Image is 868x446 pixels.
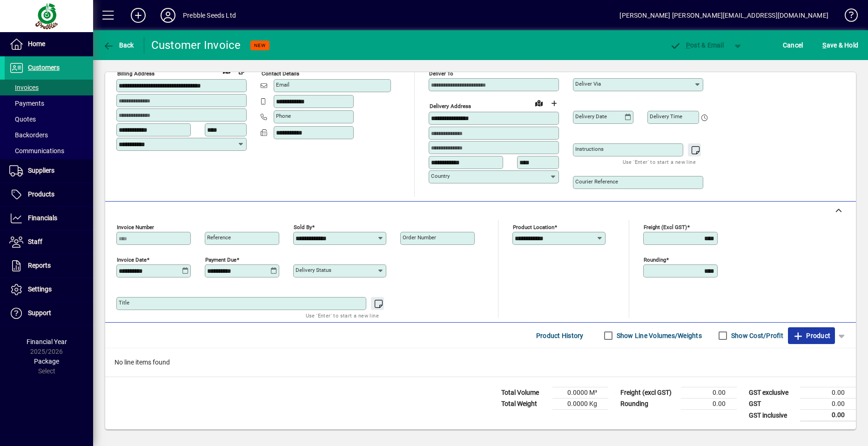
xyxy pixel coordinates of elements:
[681,387,737,399] td: 0.00
[103,41,134,49] span: Back
[670,41,724,49] span: ost & Email
[207,234,231,241] mat-label: Reference
[5,207,93,230] a: Financials
[644,224,687,230] mat-label: Freight (excl GST)
[546,96,561,111] button: Choose address
[28,214,57,222] span: Financials
[123,7,153,24] button: Add
[5,33,93,56] a: Home
[783,38,803,53] span: Cancel
[800,410,856,421] td: 0.00
[800,387,856,399] td: 0.00
[9,131,48,139] span: Backorders
[28,285,52,293] span: Settings
[117,257,147,263] mat-label: Invoice date
[429,70,453,77] mat-label: Deliver To
[9,100,44,107] span: Payments
[105,348,856,377] div: No line items found
[623,156,696,167] mat-hint: Use 'Enter' to start a new line
[497,387,552,399] td: Total Volume
[276,81,289,88] mat-label: Email
[28,40,45,47] span: Home
[532,95,546,110] a: View on map
[665,37,728,54] button: Post & Email
[497,399,552,410] td: Total Weight
[234,63,249,78] button: Copy to Delivery address
[822,38,858,53] span: ave & Hold
[27,338,67,345] span: Financial Year
[5,230,93,254] a: Staff
[616,399,681,410] td: Rounding
[513,224,554,230] mat-label: Product location
[28,309,51,317] span: Support
[9,115,36,123] span: Quotes
[615,331,702,340] label: Show Line Volumes/Weights
[5,80,93,95] a: Invoices
[616,387,681,399] td: Freight (excl GST)
[744,399,800,410] td: GST
[781,37,806,54] button: Cancel
[5,254,93,277] a: Reports
[9,147,64,155] span: Communications
[5,127,93,143] a: Backorders
[28,64,60,71] span: Customers
[28,167,54,174] span: Suppliers
[306,310,379,321] mat-hint: Use 'Enter' to start a new line
[153,7,183,24] button: Profile
[822,41,826,49] span: S
[101,37,136,54] button: Back
[575,178,618,185] mat-label: Courier Reference
[744,410,800,421] td: GST inclusive
[5,111,93,127] a: Quotes
[820,37,861,54] button: Save & Hold
[686,41,690,49] span: P
[681,399,737,410] td: 0.00
[793,328,830,343] span: Product
[650,113,682,120] mat-label: Delivery time
[5,143,93,159] a: Communications
[536,328,584,343] span: Product History
[644,257,666,263] mat-label: Rounding
[151,38,241,53] div: Customer Invoice
[5,95,93,111] a: Payments
[34,358,59,365] span: Package
[532,327,587,344] button: Product History
[619,8,828,23] div: [PERSON_NAME] [PERSON_NAME][EMAIL_ADDRESS][DOMAIN_NAME]
[296,267,331,273] mat-label: Delivery status
[5,183,93,206] a: Products
[744,387,800,399] td: GST exclusive
[276,113,291,119] mat-label: Phone
[575,113,607,120] mat-label: Delivery date
[838,2,856,32] a: Knowledge Base
[294,224,312,230] mat-label: Sold by
[729,331,783,340] label: Show Cost/Profit
[183,8,236,23] div: Prebble Seeds Ltd
[5,278,93,301] a: Settings
[28,238,42,245] span: Staff
[575,81,601,87] mat-label: Deliver via
[117,224,154,230] mat-label: Invoice number
[552,399,608,410] td: 0.0000 Kg
[403,234,436,241] mat-label: Order number
[205,257,236,263] mat-label: Payment due
[431,173,450,179] mat-label: Country
[5,159,93,182] a: Suppliers
[254,42,266,48] span: NEW
[552,387,608,399] td: 0.0000 M³
[788,327,835,344] button: Product
[5,302,93,325] a: Support
[219,63,234,78] a: View on map
[800,399,856,410] td: 0.00
[93,37,144,54] app-page-header-button: Back
[9,84,39,91] span: Invoices
[28,262,51,269] span: Reports
[28,190,54,198] span: Products
[575,146,604,152] mat-label: Instructions
[119,299,129,306] mat-label: Title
